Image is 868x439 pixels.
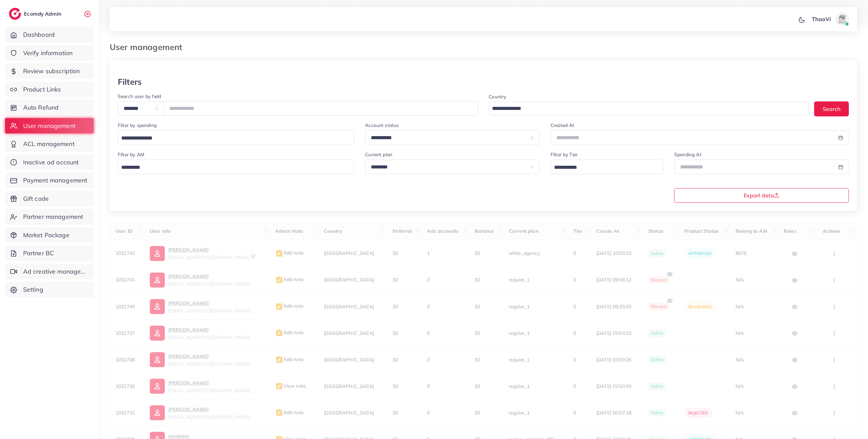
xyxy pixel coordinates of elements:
[551,160,663,174] div: Search for option
[118,77,142,87] h3: Filters
[23,158,79,167] span: Inactive ad account
[119,162,345,173] input: Search for option
[5,118,94,134] a: User management
[490,103,800,114] input: Search for option
[5,100,94,115] a: Auto Refund
[9,8,63,20] a: logoEcomdy Admin
[5,82,94,97] a: Product Links
[118,122,157,129] label: Filter by spending
[808,12,852,26] a: ThaoViavatar
[23,194,49,203] span: Gift code
[119,133,345,144] input: Search for option
[24,11,63,17] h2: Ecomdy Admin
[23,249,54,258] span: Partner BC
[118,130,354,145] div: Search for option
[551,151,578,158] label: Filter by Tier
[23,176,88,185] span: Payment management
[23,67,80,76] span: Review subscription
[674,188,849,203] button: Export data
[835,12,849,26] img: avatar
[5,264,94,279] a: Ad creative management
[23,30,55,39] span: Dashboard
[365,122,399,129] label: Account status
[812,15,831,23] p: ThaoVi
[5,173,94,188] a: Payment management
[5,63,94,79] a: Review subscription
[5,45,94,61] a: Verify information
[23,49,73,58] span: Verify information
[5,282,94,297] a: Setting
[23,103,59,112] span: Auto Refund
[744,193,779,198] span: Export data
[23,267,89,276] span: Ad creative management
[23,212,83,221] span: Partner management
[365,151,392,158] label: Current plan
[489,101,809,115] div: Search for option
[674,151,701,158] label: Spending At
[489,93,506,100] label: Country
[552,162,654,173] input: Search for option
[23,85,61,94] span: Product Links
[23,140,75,148] span: ACL management
[5,155,94,170] a: Inactive ad account
[5,191,94,207] a: Gift code
[551,122,574,129] label: Created At
[118,151,144,158] label: Filter by AM
[5,27,94,43] a: Dashboard
[5,136,94,152] a: ACL management
[118,93,161,100] label: Search user by field
[118,160,354,174] div: Search for option
[5,227,94,243] a: Market Package
[23,285,43,294] span: Setting
[23,121,76,130] span: User management
[23,231,69,240] span: Market Package
[110,42,188,52] h3: User management
[5,245,94,261] a: Partner BC
[814,101,849,116] button: Search
[9,8,21,20] img: logo
[5,209,94,225] a: Partner management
